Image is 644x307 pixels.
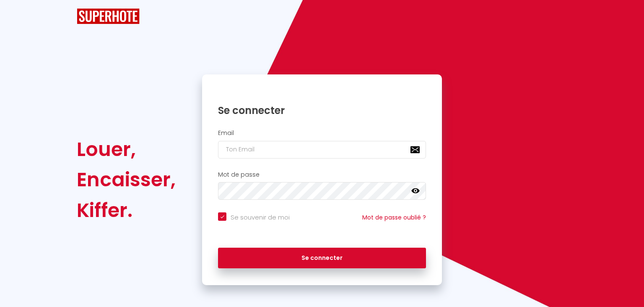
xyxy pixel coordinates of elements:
[77,134,176,164] div: Louer,
[218,248,426,269] button: Se connecter
[218,141,426,159] input: Ton Email
[218,130,426,137] h2: Email
[218,104,426,117] h1: Se connecter
[77,195,176,225] div: Kiffer.
[218,171,426,178] h2: Mot de passe
[362,213,426,222] a: Mot de passe oublié ?
[77,164,176,195] div: Encaisser,
[77,8,140,24] img: SuperHote logo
